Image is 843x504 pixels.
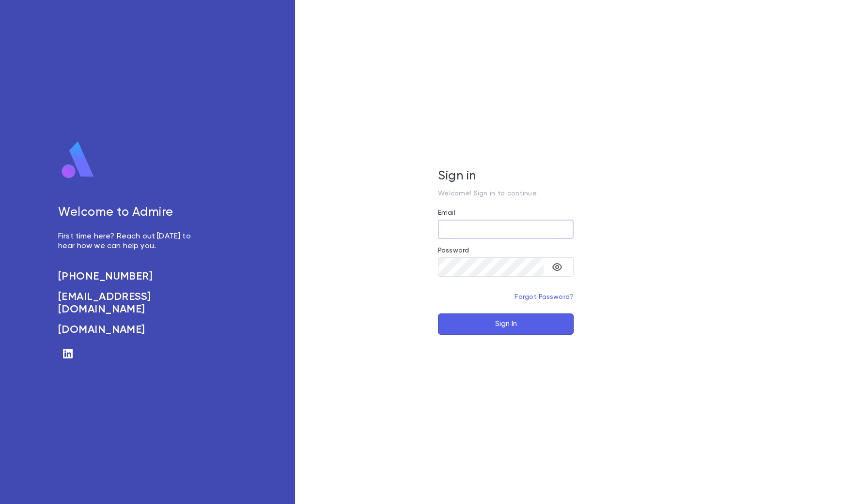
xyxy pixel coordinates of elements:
[438,247,469,254] label: Password
[438,190,574,197] p: Welcome! Sign in to continue.
[515,294,574,300] a: Forgot Password?
[58,232,202,251] p: First time here? Reach out [DATE] to hear how we can help you.
[438,313,574,335] button: Sign In
[58,141,98,179] img: logo
[438,209,455,217] label: Email
[58,206,202,220] h5: Welcome to Admire
[547,257,567,277] button: toggle password visibility
[438,169,574,184] h5: Sign in
[58,324,202,336] a: [DOMAIN_NAME]
[58,291,202,316] a: [EMAIL_ADDRESS][DOMAIN_NAME]
[58,270,202,283] a: [PHONE_NUMBER]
